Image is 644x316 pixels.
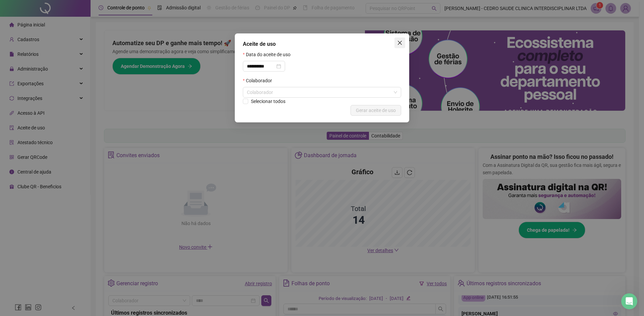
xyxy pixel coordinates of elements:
span: Selecionar todos [251,99,285,104]
div: Aceite de uso [243,40,401,48]
button: Close [394,37,405,48]
button: Gerar aceite de uso [351,105,401,116]
label: Colaborador [243,77,276,84]
iframe: Intercom live chat [621,293,637,309]
span: close [397,40,402,45]
label: Data do aceite de uso [243,51,295,58]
